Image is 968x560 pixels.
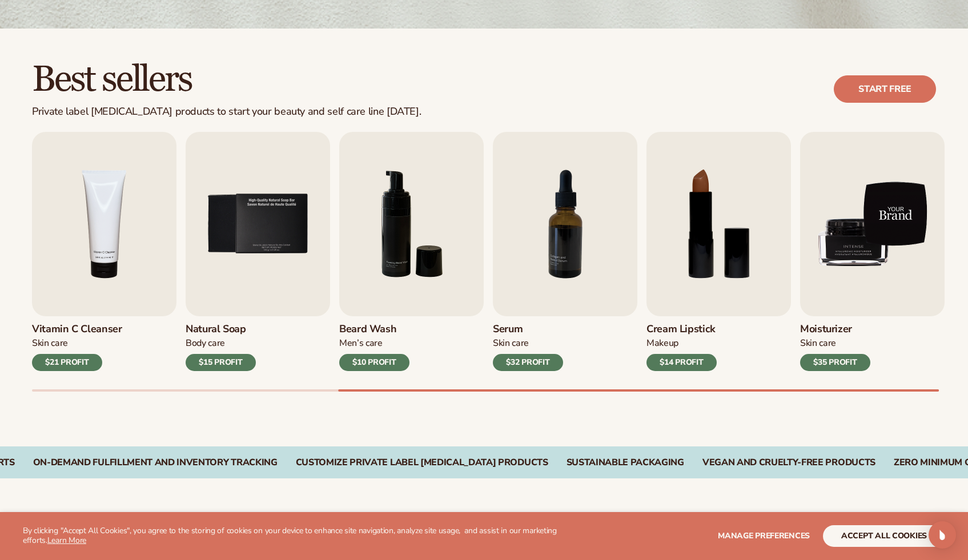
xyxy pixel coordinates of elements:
a: Start free [834,75,936,103]
div: $14 PROFIT [646,354,717,371]
div: Skin Care [32,337,122,349]
a: 8 / 9 [646,132,791,371]
div: CUSTOMIZE PRIVATE LABEL [MEDICAL_DATA] PRODUCTS [296,457,548,468]
div: Private label [MEDICAL_DATA] products to start your beauty and self care line [DATE]. [32,106,421,118]
button: Manage preferences [718,525,810,547]
div: VEGAN AND CRUELTY-FREE PRODUCTS [702,457,875,468]
div: Open Intercom Messenger [929,521,956,549]
button: accept all cookies [823,525,945,547]
div: On-Demand Fulfillment and Inventory Tracking [33,457,278,468]
div: Makeup [646,337,717,349]
a: 9 / 9 [800,132,945,371]
div: $21 PROFIT [32,354,102,371]
h3: Vitamin C Cleanser [32,323,122,336]
div: SUSTAINABLE PACKAGING [567,457,684,468]
div: Body Care [186,337,256,349]
a: 4 / 9 [32,132,176,371]
span: Manage preferences [718,530,810,541]
a: Learn More [47,535,86,546]
div: $35 PROFIT [800,354,870,371]
div: $10 PROFIT [339,354,409,371]
p: By clicking "Accept All Cookies", you agree to the storing of cookies on your device to enhance s... [23,526,568,546]
div: Skin Care [493,337,563,349]
div: Men’s Care [339,337,409,349]
a: 5 / 9 [186,132,330,371]
h3: Serum [493,323,563,336]
h3: Natural Soap [186,323,256,336]
h3: Beard Wash [339,323,409,336]
div: Skin Care [800,337,870,349]
div: $32 PROFIT [493,354,563,371]
h3: Moisturizer [800,323,870,336]
div: $15 PROFIT [186,354,256,371]
img: Shopify Image 10 [800,132,945,316]
a: 6 / 9 [339,132,484,371]
a: 7 / 9 [493,132,637,371]
h3: Cream Lipstick [646,323,717,336]
h2: Best sellers [32,61,421,99]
